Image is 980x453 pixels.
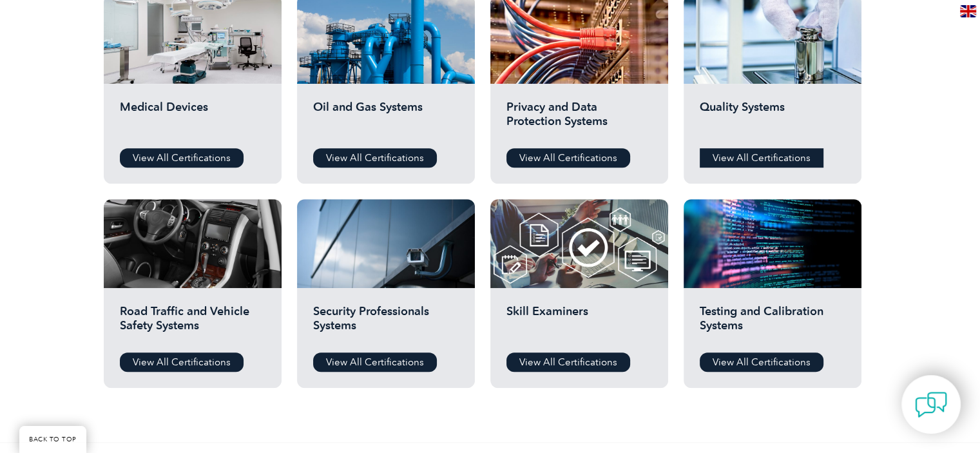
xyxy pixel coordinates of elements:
[700,352,823,372] a: View All Certifications
[700,148,823,168] a: View All Certifications
[915,389,947,421] img: contact-chat.png
[700,100,845,139] h2: Quality Systems
[506,100,652,139] h2: Privacy and Data Protection Systems
[313,352,437,372] a: View All Certifications
[120,148,244,168] a: View All Certifications
[506,148,630,168] a: View All Certifications
[313,304,459,343] h2: Security Professionals Systems
[313,100,459,139] h2: Oil and Gas Systems
[506,304,652,343] h2: Skill Examiners
[120,100,265,139] h2: Medical Devices
[120,304,265,343] h2: Road Traffic and Vehicle Safety Systems
[19,426,86,453] a: BACK TO TOP
[120,352,244,372] a: View All Certifications
[506,352,630,372] a: View All Certifications
[960,5,976,17] img: en
[700,304,845,343] h2: Testing and Calibration Systems
[313,148,437,168] a: View All Certifications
